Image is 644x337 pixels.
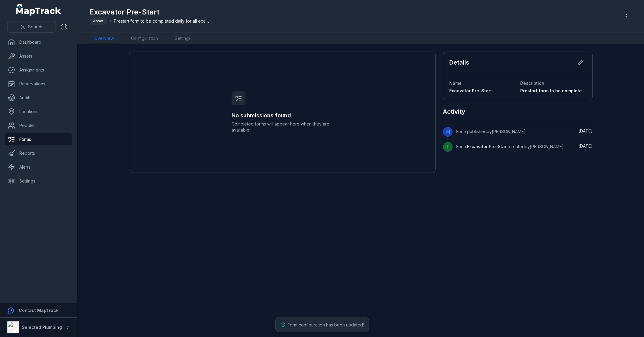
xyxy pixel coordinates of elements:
span: Excavator Pre-Start [449,88,492,93]
a: MapTrack [16,4,61,16]
time: 8/19/2025, 2:02:05 PM [578,128,593,133]
span: Name [449,81,462,86]
a: Forms [5,133,72,145]
a: Reservations [5,78,72,90]
span: Search [28,24,42,30]
a: Assets [5,50,72,62]
a: Configuration [126,33,163,44]
span: Form published by [PERSON_NAME] [456,129,526,134]
strong: Contact MapTrack [19,308,59,313]
h3: No submissions found [232,111,333,120]
a: Settings [5,175,72,187]
span: [DATE] [578,128,593,133]
span: Completed forms will appear here when they are available. [232,121,333,133]
a: Assignments [5,64,72,76]
a: Overview [89,33,119,44]
h2: Details [449,58,469,67]
h2: Activity [443,107,465,116]
span: Description [520,81,544,86]
span: Prestart form to be completed daily for all excavators. [114,18,210,24]
a: Settings [170,33,196,44]
span: Prestart form to be completed daily for all excavators. [520,88,636,93]
a: Alerts [5,161,72,173]
a: Dashboard [5,36,72,48]
span: Excavator Pre-Start [467,144,508,149]
h1: Excavator Pre-Start [89,7,210,17]
a: Audits [5,92,72,104]
span: [DATE] [578,143,593,148]
span: Form created by [PERSON_NAME] [456,144,564,149]
a: People [5,119,72,132]
strong: Selected Plumbing [22,325,62,330]
a: Reports [5,147,72,159]
span: Form configuration has been updated! [288,322,364,327]
button: Search [7,21,56,33]
div: Asset [89,17,107,25]
time: 8/19/2025, 1:29:27 PM [578,143,593,148]
a: Locations [5,106,72,118]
